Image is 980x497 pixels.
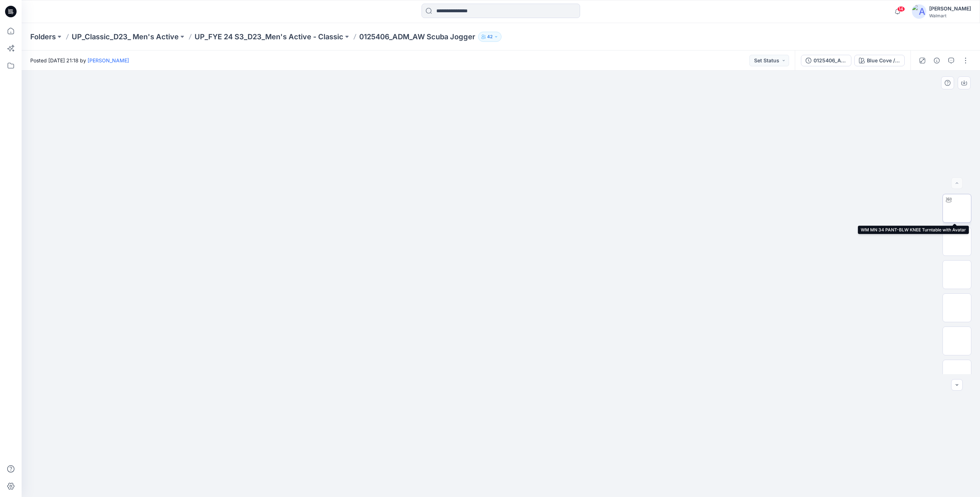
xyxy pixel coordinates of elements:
a: UP_Classic_D23_ Men's Active [72,32,179,42]
img: avatar [912,4,926,19]
div: Blue Cove / Cantaloupe [867,57,900,65]
p: 0125406_ADM_AW Scuba Jogger [359,32,475,42]
a: Folders [30,32,56,42]
button: Details [931,55,943,66]
a: UP_FYE 24 S3_D23_Men's Active - Classic [195,32,343,42]
p: 42 [487,33,493,41]
span: Posted [DATE] 21:18 by [30,57,129,64]
div: Walmart [929,13,971,18]
div: 0125406_ADM_AW Scuba Jogger [814,57,847,65]
a: [PERSON_NAME] [88,57,129,63]
span: 14 [897,6,905,12]
button: 42 [478,32,502,42]
button: 0125406_ADM_AW Scuba Jogger [801,55,851,66]
div: [PERSON_NAME] [929,4,971,13]
button: Blue Cove / Cantaloupe [854,55,905,66]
